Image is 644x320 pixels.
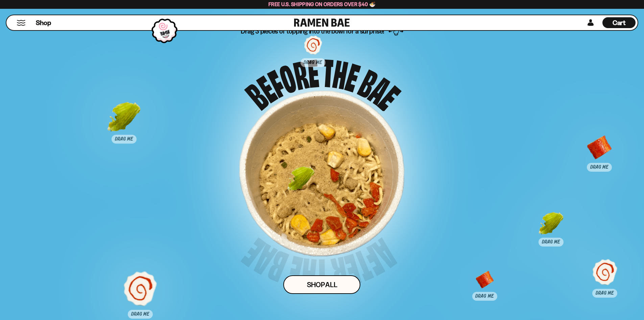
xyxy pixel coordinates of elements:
div: Cart [602,15,636,30]
a: Shop ALl [283,275,360,294]
span: Shop [36,18,51,27]
button: Mobile Menu Trigger [17,20,26,26]
span: Free U.S. Shipping on Orders over $40 🍜 [268,1,376,7]
a: Shop [36,17,51,28]
span: Cart [613,19,626,27]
